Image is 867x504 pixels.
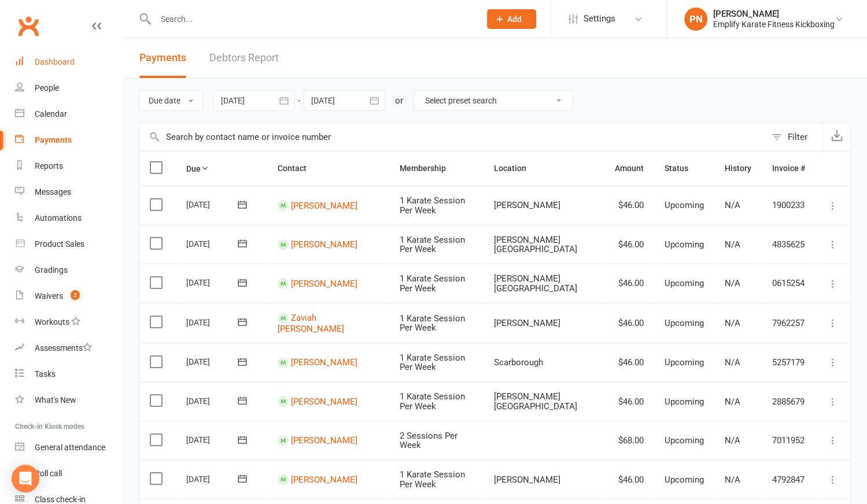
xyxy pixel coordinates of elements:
[484,225,604,264] td: [PERSON_NAME][GEOGRAPHIC_DATA]
[400,353,465,373] span: 1 Karate Session Per Week
[35,57,75,66] div: Dashboard
[654,151,714,186] th: Status
[15,309,122,335] a: Workouts
[15,127,122,153] a: Payments
[604,151,654,186] th: Amount
[788,130,807,144] div: Filter
[35,369,56,379] div: Tasks
[291,200,357,210] a: [PERSON_NAME]
[15,231,122,257] a: Product Sales
[725,200,740,210] span: N/A
[725,318,740,328] span: N/A
[762,421,816,460] td: 7011952
[604,264,654,303] td: $46.00
[35,135,72,144] div: Payments
[35,213,82,223] div: Automations
[665,239,704,250] span: Upcoming
[186,431,239,449] div: [DATE]
[35,83,59,92] div: People
[725,396,740,407] span: N/A
[507,14,522,24] span: Add
[665,396,704,407] span: Upcoming
[35,109,67,118] div: Calendar
[15,257,122,283] a: Gradings
[604,382,654,421] td: $46.00
[484,151,604,186] th: Location
[15,101,122,127] a: Calendar
[186,392,239,410] div: [DATE]
[665,278,704,288] span: Upcoming
[389,151,484,186] th: Membership
[604,303,654,343] td: $46.00
[15,461,122,487] a: Roll call
[35,343,92,353] div: Assessments
[665,435,704,446] span: Upcoming
[35,265,68,275] div: Gradings
[152,11,472,27] input: Search...
[714,151,762,186] th: History
[291,239,357,250] a: [PERSON_NAME]
[35,495,86,504] div: Class check-in
[186,273,239,291] div: [DATE]
[762,343,816,382] td: 5257179
[762,303,816,343] td: 7962257
[713,9,835,19] div: [PERSON_NAME]
[665,475,704,485] span: Upcoming
[15,75,122,101] a: People
[604,460,654,499] td: $46.00
[584,6,615,32] span: Settings
[267,151,389,186] th: Contact
[291,475,357,485] a: [PERSON_NAME]
[484,186,604,225] td: [PERSON_NAME]
[35,395,76,405] div: What's New
[186,470,239,488] div: [DATE]
[400,235,465,255] span: 1 Karate Session Per Week
[35,161,63,171] div: Reports
[139,51,186,64] span: Payments
[139,38,186,78] button: Payments
[139,123,766,151] input: Search by contact name or invoice number
[35,317,69,327] div: Workouts
[725,475,740,485] span: N/A
[35,239,84,249] div: Product Sales
[762,186,816,225] td: 1900233
[15,387,122,413] a: What's New
[291,357,357,368] a: [PERSON_NAME]
[15,49,122,75] a: Dashboard
[665,200,704,210] span: Upcoming
[665,318,704,328] span: Upcoming
[762,264,816,303] td: 0615254
[209,38,279,78] a: Debtors Report
[484,382,604,421] td: [PERSON_NAME][GEOGRAPHIC_DATA]
[14,12,43,40] a: Clubworx
[186,353,239,370] div: [DATE]
[15,283,122,309] a: Waivers 2
[35,443,105,452] div: General attendance
[725,357,740,368] span: N/A
[762,382,816,421] td: 2885679
[139,90,203,111] button: Due date
[604,186,654,225] td: $46.00
[291,278,357,288] a: [PERSON_NAME]
[713,19,835,29] div: Emplify Karate Fitness Kickboxing
[35,291,63,301] div: Waivers
[484,460,604,499] td: [PERSON_NAME]
[762,225,816,264] td: 4835625
[186,195,239,213] div: [DATE]
[15,435,122,461] a: General attendance kiosk mode
[725,239,740,250] span: N/A
[487,9,536,29] button: Add
[484,343,604,382] td: Scarborough
[186,235,239,253] div: [DATE]
[15,361,122,387] a: Tasks
[186,313,239,331] div: [DATE]
[35,187,71,197] div: Messages
[484,264,604,303] td: [PERSON_NAME][GEOGRAPHIC_DATA]
[15,205,122,231] a: Automations
[400,391,465,412] span: 1 Karate Session Per Week
[400,431,458,451] span: 2 Sessions Per Week
[395,94,403,108] div: or
[604,225,654,264] td: $46.00
[35,469,62,478] div: Roll call
[15,179,122,205] a: Messages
